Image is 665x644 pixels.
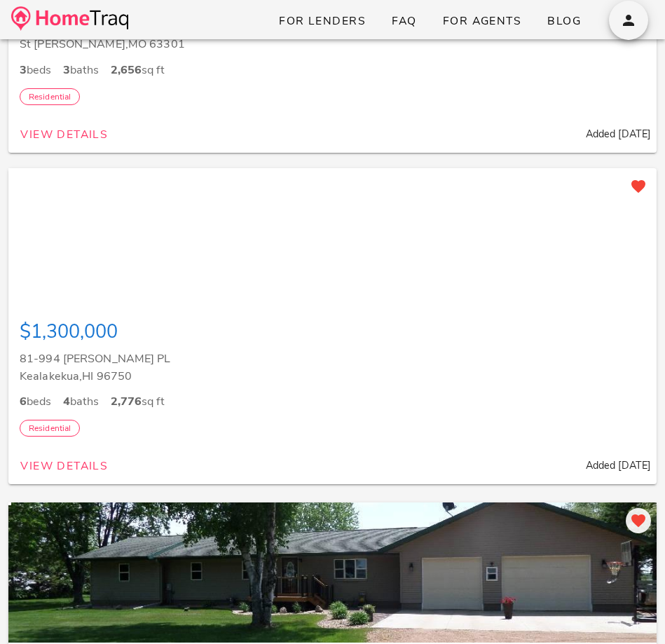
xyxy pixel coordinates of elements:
[20,394,52,409] span: beds
[391,13,417,29] span: FAQ
[14,453,114,479] button: View Details
[380,8,428,34] a: FAQ
[20,368,645,385] div: Kealakekua HI 96750
[29,89,71,104] span: Residential
[20,36,645,53] div: St [PERSON_NAME] MO 63301
[63,394,100,409] span: baths
[125,36,128,52] span: ,
[111,394,142,409] strong: 2,776
[63,62,70,78] strong: 3
[63,62,100,78] span: baths
[586,458,651,474] small: Added [DATE]
[20,62,52,78] span: beds
[14,122,114,147] button: View Details
[20,458,108,474] span: View Details
[431,8,533,34] a: For Agents
[20,319,118,345] strong: $1,300,000
[442,13,521,29] span: For Agents
[20,350,645,368] div: 81-994 [PERSON_NAME] PL
[535,8,592,34] a: Blog
[278,13,366,29] span: For Lenders
[20,62,27,78] strong: 3
[20,127,108,142] span: View Details
[595,577,665,644] iframe: Chat Widget
[20,394,27,409] strong: 6
[267,8,377,34] a: For Lenders
[111,394,165,409] span: sq ft
[586,127,651,142] small: Added [DATE]
[547,13,581,29] span: Blog
[63,394,70,409] strong: 4
[11,6,128,31] img: desktop-logo.34a1112.png
[111,62,165,78] span: sq ft
[111,62,142,78] strong: 2,656
[79,369,82,384] span: ,
[29,420,71,436] span: Residential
